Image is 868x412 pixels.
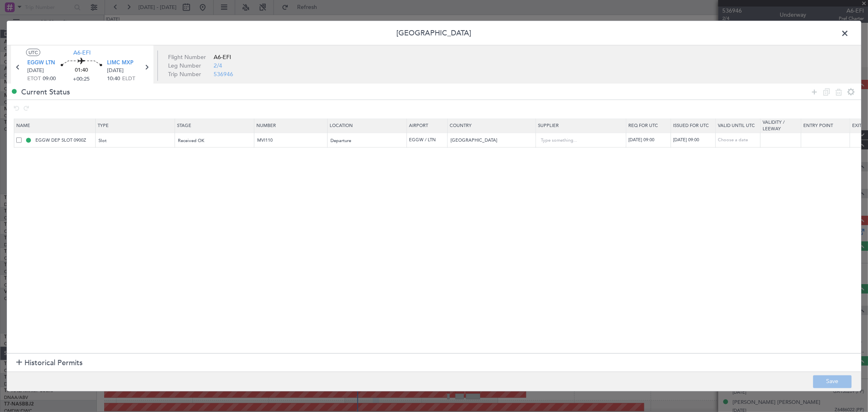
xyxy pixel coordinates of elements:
[7,21,861,46] header: [GEOGRAPHIC_DATA]
[718,137,760,144] div: Choose a date
[718,123,755,129] span: Valid Until Utc
[803,123,833,129] span: Entry Point
[763,119,785,132] span: Validity / Leeway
